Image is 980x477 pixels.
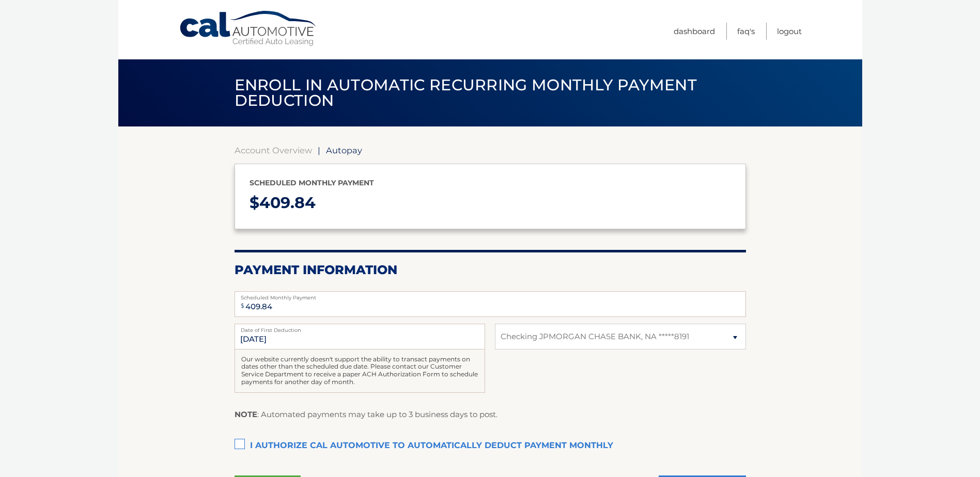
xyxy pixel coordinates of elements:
[674,23,715,40] a: Dashboard
[250,177,731,189] p: Scheduled monthly payment
[235,75,697,110] span: Enroll in automatic recurring monthly payment deduction
[179,10,318,47] a: Cal Automotive
[259,193,316,212] span: 409.84
[235,145,312,155] a: Account Overview
[777,23,802,40] a: Logout
[737,23,755,40] a: FAQ's
[235,291,746,317] input: Payment Amount
[235,436,746,456] label: I authorize cal automotive to automatically deduct payment monthly
[250,189,731,217] p: $
[235,409,257,419] strong: NOTE
[235,349,485,393] div: Our website currently doesn't support the ability to transact payments on dates other than the sc...
[238,294,247,317] span: $
[318,145,320,155] span: |
[235,324,485,332] label: Date of First Deduction
[235,324,485,349] input: Payment Date
[326,145,362,155] span: Autopay
[235,262,746,278] h2: Payment Information
[235,408,497,421] p: : Automated payments may take up to 3 business days to post.
[235,291,746,299] label: Scheduled Monthly Payment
